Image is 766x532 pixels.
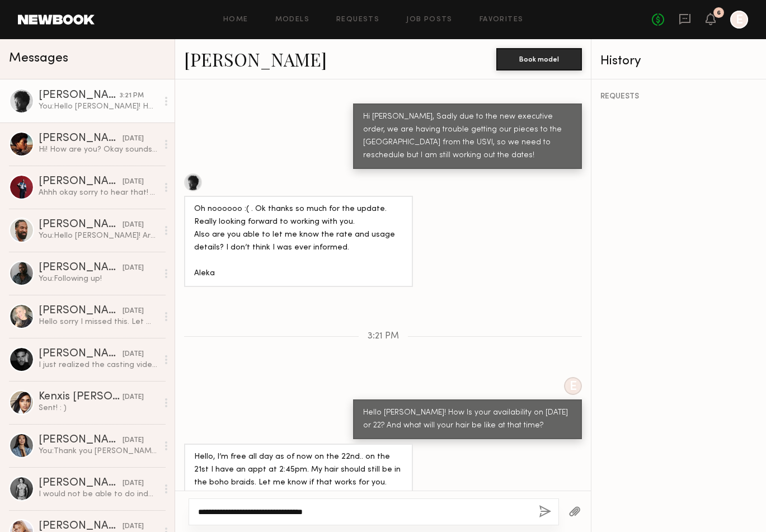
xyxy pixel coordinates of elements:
[39,101,158,112] div: You: Hello [PERSON_NAME]! How Is your availability on [DATE] or 22? And what will your hair be li...
[39,219,123,230] div: [PERSON_NAME]
[496,48,582,70] button: Book model
[123,478,144,489] div: [DATE]
[39,435,123,446] div: [PERSON_NAME]
[39,144,158,155] div: Hi! How are you? Okay sounds good- just let me know the new dates when you find out
[123,220,144,230] div: [DATE]
[39,90,120,101] div: [PERSON_NAME]
[480,16,524,23] a: Favorites
[123,521,144,532] div: [DATE]
[275,16,309,23] a: Models
[39,521,123,532] div: [PERSON_NAME]
[336,16,379,23] a: Requests
[717,10,721,16] div: 6
[363,111,572,162] div: Hi [PERSON_NAME], Sadly due to the new executive order, we are having trouble getting our pieces ...
[39,360,158,370] div: I just realized the casting video never sent, there was an uploading issue. I had no idea.
[600,93,757,101] div: REQUESTS
[730,11,748,29] a: E
[123,435,144,446] div: [DATE]
[39,317,158,327] div: Hello sorry I missed this. Let me know if there are shoots in the future!
[123,263,144,274] div: [DATE]
[39,230,158,241] div: You: Hello [PERSON_NAME]! Are you free [DATE] or 3? If so, can you send me a casting video showin...
[363,407,572,432] div: Hello [PERSON_NAME]! How Is your availability on [DATE] or 22? And what will your hair be like at...
[39,133,123,144] div: [PERSON_NAME]
[184,47,327,71] a: [PERSON_NAME]
[120,91,144,101] div: 3:21 PM
[123,392,144,403] div: [DATE]
[39,349,123,360] div: [PERSON_NAME]
[223,16,248,23] a: Home
[39,478,123,489] div: [PERSON_NAME]
[39,176,123,187] div: [PERSON_NAME]
[496,54,582,63] a: Book model
[39,274,158,284] div: You: Following up!
[39,305,123,317] div: [PERSON_NAME]
[406,16,453,23] a: Job Posts
[123,177,144,187] div: [DATE]
[194,203,403,280] div: Oh noooooo :( . Ok thanks so much for the update. Really looking forward to working with you. Als...
[123,349,144,360] div: [DATE]
[9,52,68,65] span: Messages
[39,262,123,274] div: [PERSON_NAME]
[123,306,144,317] div: [DATE]
[39,187,158,198] div: Ahhh okay sorry to hear that! Yeah no worries, just keep me posted and I'll make sure to make mys...
[123,134,144,144] div: [DATE]
[39,403,158,413] div: Sent! : )
[194,451,403,515] div: Hello, I’m free all day as of now on the 22nd.. on the 21st I have an appt at 2:45pm. My hair sho...
[39,489,158,500] div: I would not be able to do indefinite eCom usage but would love to help out with the content! How ...
[39,446,158,456] div: You: Thank you [PERSON_NAME]!
[368,332,399,341] span: 3:21 PM
[39,392,123,403] div: Kenxis [PERSON_NAME]
[600,55,757,68] div: History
